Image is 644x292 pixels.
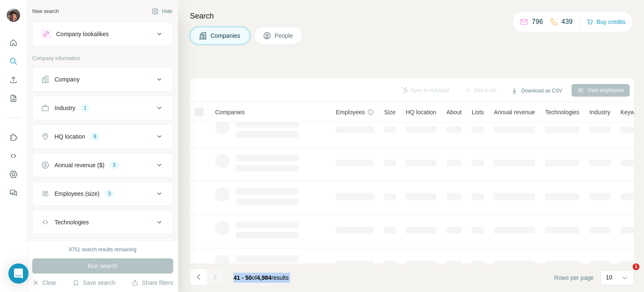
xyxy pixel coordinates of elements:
[7,130,20,145] button: Use Surfe on LinkedIn
[8,263,29,284] div: Open Intercom Messenger
[210,32,241,40] span: Companies
[505,84,568,97] button: Download as CSV
[33,98,173,118] button: Industry1
[190,10,634,22] h4: Search
[90,133,100,140] div: 8
[615,263,636,284] iframe: Intercom live chat
[33,24,173,44] button: Company lookalikes
[234,274,289,281] span: results
[33,155,173,175] button: Annual revenue ($)3
[109,161,119,169] div: 3
[7,8,20,22] img: Avatar
[633,263,639,270] span: 1
[32,279,56,287] button: Clear
[215,108,245,116] span: Companies
[32,55,173,62] p: Company information
[33,126,173,147] button: HQ location8
[55,75,80,84] div: Company
[7,148,20,163] button: Use Surfe API
[554,274,594,282] span: Rows per page
[182,2,263,20] div: Watch our October Product update
[7,91,20,106] button: My lists
[336,108,365,116] span: Employees
[56,30,109,38] div: Company lookalikes
[257,274,271,281] span: 4,984
[80,104,90,112] div: 1
[275,32,294,40] span: People
[73,279,115,287] button: Save search
[33,212,173,232] button: Technologies
[69,246,137,253] div: 9751 search results remaining
[406,108,436,116] span: HQ location
[190,268,207,285] button: Navigate to previous page
[545,108,579,116] span: Technologies
[252,274,257,281] span: of
[146,5,178,18] button: Hide
[606,273,613,281] p: 10
[561,17,573,27] p: 439
[447,108,462,116] span: About
[587,16,626,28] button: Buy credits
[384,108,395,116] span: Size
[7,54,20,69] button: Search
[104,190,114,197] div: 3
[7,72,20,87] button: Enrich CSV
[55,161,104,169] div: Annual revenue ($)
[589,108,610,116] span: Industry
[234,274,252,281] span: 41 - 50
[33,184,173,204] button: Employees (size)3
[7,35,20,50] button: Quick start
[55,218,89,226] div: Technologies
[55,132,85,141] div: HQ location
[33,69,173,89] button: Company
[494,108,535,116] span: Annual revenue
[132,279,173,287] button: Share filters
[32,8,59,15] div: New search
[55,104,75,112] div: Industry
[532,17,543,27] p: 796
[7,185,20,200] button: Feedback
[472,108,484,116] span: Lists
[7,167,20,182] button: Dashboard
[55,189,99,198] div: Employees (size)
